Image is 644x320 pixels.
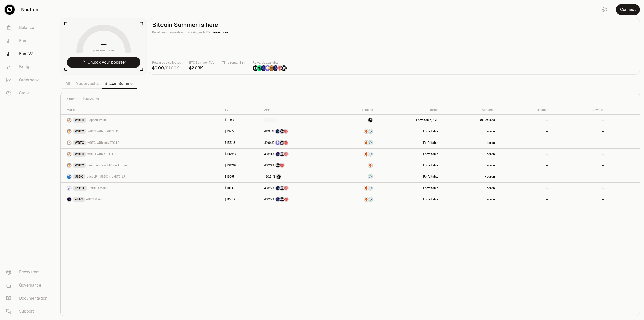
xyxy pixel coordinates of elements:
[87,141,120,145] span: wBTC with solvBTC LP
[276,197,280,201] img: EtherFi Points
[93,48,115,53] span: your multiplier
[335,129,373,134] a: AmberSupervaults
[67,108,219,112] div: Market
[67,152,219,157] a: WBTC LogoWBTCwBTC with eBTC LP
[2,47,54,60] a: Earn V2
[87,163,127,167] span: Just Lend - wBTC on Amber
[225,118,234,122] a: $61.83
[67,118,71,122] img: WBTC Logo
[423,129,438,133] a: Forfeitable
[284,129,288,133] img: Mars Fragments
[61,194,640,205] tr: eBTC LogoeBTCeBTC Main$115.8943.25%EtherFi PointsStructured PointsMars FragmentsAmberSupervaultsF...
[264,197,274,201] span: 43.25%
[264,141,329,145] a: 42.94%Solv PointsStructured PointsMars Fragments
[280,163,284,167] img: Mars Fragments
[2,60,54,74] a: Bridge
[602,141,604,145] a: --
[225,197,235,201] a: $115.89
[257,65,262,71] img: Lombard Lux
[364,186,368,190] img: Amber
[423,152,438,156] a: Forfeitable
[61,183,640,194] tr: uniBTC LogouniBTCuniBTC Main$110.4543.25%Bedrock DiamondsStructured PointsMars FragmentsAmberSupe...
[67,152,71,156] img: WBTC Logo
[264,163,329,167] a: 43.20%Structured PointsMars Fragments
[484,152,495,156] a: Hadron
[225,163,236,167] a: $102.39
[602,118,604,122] a: --
[67,175,71,179] img: USDC Logo
[416,118,438,122] a: Forfeitable, KYC
[87,118,106,122] span: Deposit Vault
[86,197,102,201] span: eBTC Main
[264,108,329,112] div: APR
[423,141,438,145] a: Forfeitable
[368,186,372,190] img: Supervaults
[423,175,438,179] a: Forfeitable
[152,30,637,35] p: Boost your rewards with staking or NFTs.
[212,30,228,34] span: Learn more
[335,174,373,179] a: Supervaults
[89,186,107,190] span: uniBTC Main
[152,65,181,71] div: /
[335,197,373,202] a: AmberSupervaults
[276,163,280,167] img: Structured Points
[73,118,86,123] div: WBTC
[67,186,71,190] img: uniBTC Logo
[264,152,329,156] a: 43.20%EtherFi PointsStructured PointsMars Fragments
[225,186,235,190] a: $110.45
[73,186,87,191] div: uniBTC
[225,141,235,145] a: $155.18
[368,129,372,133] img: Supervaults
[264,152,274,156] span: 43.20%
[546,141,548,145] a: --
[264,163,274,167] span: 43.20%
[364,152,368,156] img: Amber
[276,152,280,156] img: EtherFi Points
[546,163,548,167] a: --
[264,186,329,190] a: 43.25%Bedrock DiamondsStructured PointsMars Fragments
[87,175,125,179] span: Just LP - USDC maxBTC LP
[73,197,85,202] div: eBTC
[73,79,102,89] a: Supervaults
[284,186,288,190] img: Mars Fragments
[602,163,604,167] a: --
[2,74,54,87] a: Orderbook
[335,152,373,157] a: AmberSupervaults
[61,171,640,183] tr: USDC LogoUSDCJust LP - USDC maxBTC LP$180.51130.21%Structured PointsSupervaultsForfeitableHadron----
[546,186,548,190] a: --
[335,140,373,145] a: AmberSupervaults
[280,197,284,201] img: Structured Points
[335,118,373,123] a: Structured
[264,140,329,145] button: 42.94%Solv PointsStructured PointsMars Fragments
[335,186,373,191] a: AmberSupervaults
[73,152,86,157] div: WBTC
[264,186,329,191] button: 43.25%Bedrock DiamondsStructured PointsMars Fragments
[67,140,219,145] a: WBTC LogoWBTCwBTC with solvBTC LP
[2,21,54,34] a: Balance
[264,197,329,201] a: 43.25%EtherFi PointsStructured PointsMars Fragments
[379,108,438,112] div: Terms
[152,60,181,65] p: Rewards distributed
[225,152,236,156] a: $102.23
[445,108,495,112] div: Manager
[67,163,219,168] a: WBTC LogoWBTCJust Lend - wBTC on Amber
[264,186,274,190] span: 43.25%
[423,186,438,190] a: Forfeitable
[67,197,219,202] a: eBTC LogoeBTCeBTC Main
[101,40,107,48] h1: --
[102,79,137,89] a: Bitcoin Summer
[368,197,372,201] img: Supervaults
[264,129,274,133] span: 42.94%
[253,65,258,71] img: NTRN
[87,152,116,156] span: wBTC with eBTC LP
[546,152,548,156] a: --
[484,163,495,167] a: Hadron
[265,65,270,71] img: Solv Points
[479,118,495,122] a: Structured
[67,186,219,191] a: uniBTC LogouniBTCuniBTC Main
[73,174,85,179] div: USDC
[280,129,284,133] img: Structured Points
[189,60,214,65] p: BTC Summer TVL
[368,141,372,145] img: Supervaults
[335,108,373,112] div: Positions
